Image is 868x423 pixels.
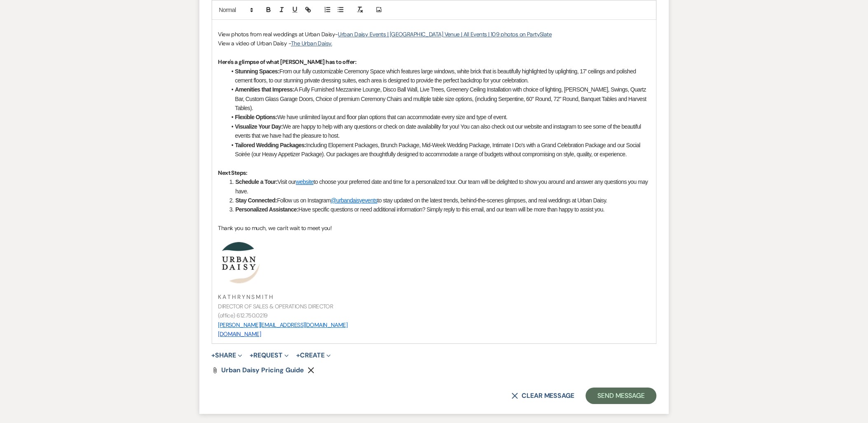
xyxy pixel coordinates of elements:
button: Send Message [586,388,656,404]
strong: Amenities that Impress: [235,86,295,93]
strong: Next Steps: [218,169,248,176]
strong: Tailored Wedding Packages: [235,142,306,148]
button: Request [250,352,289,359]
strong: Schedule a Tour: [236,179,278,185]
span: View photos from real weddings at Urban Daisy- [218,31,338,38]
a: [PERSON_NAME][EMAIL_ADDRESS][DOMAIN_NAME] [218,321,348,329]
a: [DOMAIN_NAME] [218,330,261,338]
li: Follow us on Instagram to stay updated on the latest trends, behind-the-scenes glimpses, and real... [227,196,650,205]
a: Urban Daisy Pricing Guide [222,367,304,374]
li: Including Elopement Packages, Brunch Package, Mid-Week Wedding Package, Intimate I Do's with a Gr... [227,141,650,159]
span: + [296,352,300,359]
span: View a video of Urban Daisy - [218,40,291,47]
li: We have unlimited layout and floor plan options that can accommodate every size and type of event. [227,113,650,122]
a: @urbandaisyevents [331,197,377,204]
strong: Here's a glimpse of what [PERSON_NAME] has to offer: [218,58,357,66]
strong: Flexible Options: [235,114,278,120]
a: The Urban Daisy. [291,40,332,47]
button: Clear message [512,392,574,399]
button: Share [212,352,243,359]
span: + [212,352,215,359]
span: + [250,352,253,359]
p: Thank you so much, we can't wait to meet you! [218,223,650,233]
a: website [296,179,314,185]
strong: Personalized Assistance: [236,206,299,213]
span: DIRECTOR OF SALES & OPERATIONS DIRECTOR [218,303,333,310]
li: From our fully customizable Ceremony Space which features large windows, white brick that is beau... [227,67,650,85]
strong: Stunning Spaces: [235,68,280,75]
li: We are happy to help with any questions or check on date availability for you! You can also check... [227,122,650,141]
li: Visit our to choose your preferred date and time for a personalized tour. Our team will be deligh... [227,177,650,196]
strong: Stay Connected: [236,197,277,204]
button: Create [296,352,330,359]
span: Urban Daisy Pricing Guide [222,366,304,374]
a: Urban Daisy Events | [GEOGRAPHIC_DATA] Venue | All Events | 109 photos on PartySlate [338,31,552,38]
li: Have specific questions or need additional information? Simply reply to this email, and our team ... [227,205,650,214]
span: K A T H R Y N S M I T H [218,293,273,301]
span: (office) 612.750.0219 [218,312,268,319]
li: A Fully Furnished Mezzanine Lounge, Disco Ball Wall, Live Trees, Greenery Ceiling Installation wi... [227,85,650,113]
strong: Visualize Your Day: [235,123,283,130]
